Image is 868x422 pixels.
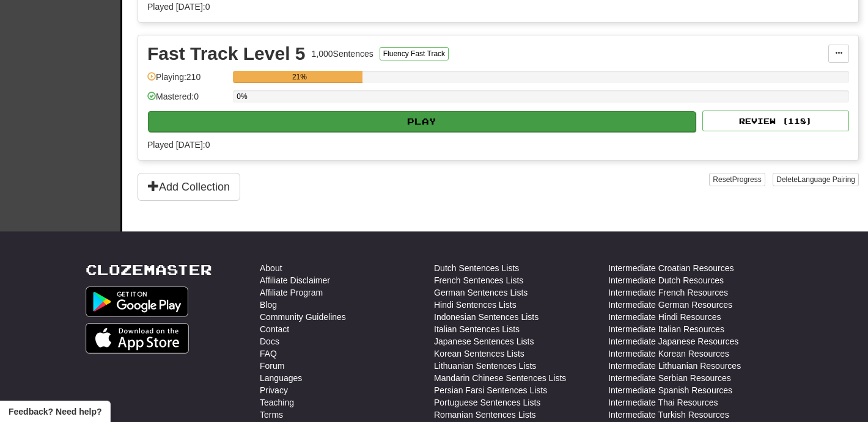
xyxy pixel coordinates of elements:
a: Clozemaster [86,262,212,277]
a: Contact [260,323,289,335]
a: Italian Sentences Lists [434,323,520,335]
a: About [260,262,282,274]
a: Docs [260,335,279,347]
a: Indonesian Sentences Lists [434,311,539,323]
img: Get it on Google Play [86,286,188,317]
a: Intermediate Korean Resources [608,347,729,360]
span: Played [DATE]: 0 [147,140,210,150]
a: Intermediate Serbian Resources [608,372,731,384]
a: Japanese Sentences Lists [434,335,534,347]
a: Hindi Sentences Lists [434,299,517,311]
button: Play [148,111,696,132]
a: Privacy [260,384,288,396]
a: Intermediate Croatian Resources [608,262,734,274]
button: DeleteLanguage Pairing [773,173,859,186]
a: Portuguese Sentences Lists [434,396,540,409]
a: Community Guidelines [260,311,346,323]
a: Intermediate Italian Resources [608,323,724,335]
a: French Sentences Lists [434,274,523,286]
a: German Sentences Lists [434,286,528,299]
a: Affiliate Disclaimer [260,274,330,286]
a: Intermediate Turkish Resources [608,409,729,421]
a: FAQ [260,347,277,360]
a: Blog [260,299,277,311]
a: Languages [260,372,302,384]
div: Playing: 210 [147,71,227,91]
span: Progress [732,175,762,184]
a: Terms [260,409,283,421]
button: ResetProgress [709,173,765,186]
div: 21% [237,71,362,83]
span: Language Pairing [798,175,855,184]
a: Lithuanian Sentences Lists [434,360,536,372]
a: Korean Sentences Lists [434,347,524,360]
button: Add Collection [138,173,240,201]
a: Intermediate Dutch Resources [608,274,724,286]
button: Review (118) [702,111,849,131]
a: Intermediate Japanese Resources [608,335,738,347]
a: Romanian Sentences Lists [434,409,536,421]
a: Intermediate Hindi Resources [608,311,721,323]
button: Fluency Fast Track [380,47,449,60]
a: Mandarin Chinese Sentences Lists [434,372,566,384]
span: Open feedback widget [9,406,101,418]
a: Intermediate French Resources [608,286,728,299]
a: Intermediate German Resources [608,299,732,311]
a: Intermediate Spanish Resources [608,384,732,396]
div: Mastered: 0 [147,90,227,111]
img: Get it on App Store [86,323,189,354]
a: Persian Farsi Sentences Lists [434,384,547,396]
a: Teaching [260,396,294,409]
a: Affiliate Program [260,286,323,299]
div: 1,000 Sentences [312,48,373,60]
div: Fast Track Level 5 [147,45,306,63]
span: Played [DATE]: 0 [147,2,210,12]
a: Forum [260,360,284,372]
a: Dutch Sentences Lists [434,262,519,274]
a: Intermediate Lithuanian Resources [608,360,741,372]
a: Intermediate Thai Resources [608,396,718,409]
